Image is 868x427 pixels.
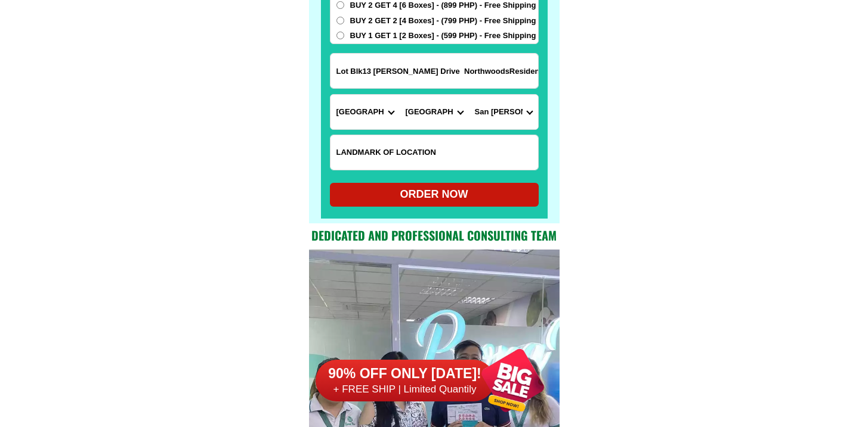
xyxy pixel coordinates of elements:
[330,186,539,202] div: ORDER NOW
[400,95,469,129] select: Select district
[330,95,400,129] select: Select province
[336,1,344,9] input: BUY 2 GET 4 [6 Boxes] - (899 PHP) - Free Shipping
[350,30,536,42] span: BUY 1 GET 1 [2 Boxes] - (599 PHP) - Free Shipping
[309,226,560,244] h2: Dedicated and professional consulting team
[350,15,536,27] span: BUY 2 GET 2 [4 Boxes] - (799 PHP) - Free Shipping
[330,135,538,170] input: Input LANDMARKOFLOCATION
[336,17,344,24] input: BUY 2 GET 2 [4 Boxes] - (799 PHP) - Free Shipping
[336,32,344,39] input: BUY 1 GET 1 [2 Boxes] - (599 PHP) - Free Shipping
[316,383,495,396] h6: + FREE SHIP | Limited Quantily
[316,365,495,383] h6: 90% OFF ONLY [DATE]!
[330,54,538,88] input: Input address
[469,95,538,129] select: Select commune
